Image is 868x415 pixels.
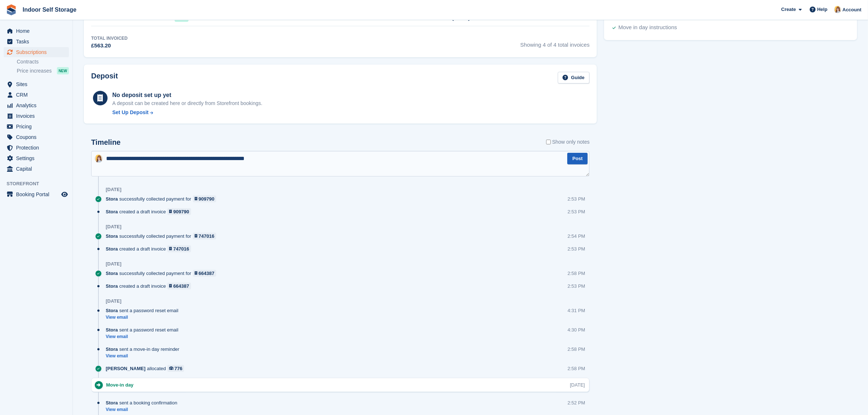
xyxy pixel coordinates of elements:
a: Guide [558,72,590,84]
span: Booking Portal [16,189,60,199]
a: menu [4,164,69,174]
div: 747016 [173,245,189,252]
div: 2:53 PM [568,283,585,290]
span: Coupons [16,132,60,142]
div: successfully collected payment for [106,195,220,202]
span: Stora [106,307,118,314]
div: 909790 [173,208,189,215]
div: 4:30 PM [568,326,585,333]
div: 2:58 PM [568,365,585,372]
a: menu [4,36,69,47]
a: View email [106,314,182,321]
a: menu [4,90,69,100]
span: Home [16,26,60,36]
a: 909790 [193,195,217,202]
a: 776 [167,365,184,372]
a: Preview store [60,190,69,199]
a: View email [106,334,182,340]
span: Settings [16,153,60,163]
span: Stora [106,195,118,202]
a: menu [4,121,69,132]
div: 4:31 PM [568,307,585,314]
span: Tasks [16,36,60,47]
span: Protection [16,143,60,153]
p: A deposit can be created here or directly from Storefront bookings. [112,100,262,107]
a: 0393CF29-6779 [246,15,285,21]
a: menu [4,79,69,89]
div: 2:54 PM [568,233,585,240]
a: 747016 [193,233,217,240]
h2: Timeline [91,138,121,147]
span: Create [781,6,796,13]
input: Show only notes [546,138,551,146]
img: Joanne Smith [834,6,841,13]
a: Price increases NEW [17,67,69,75]
div: [DATE] [570,381,585,388]
a: menu [4,189,69,199]
div: 2:53 PM [568,245,585,252]
div: Move-in day [106,381,137,388]
time: 2025-07-01 13:52:42 UTC [452,15,485,21]
div: sent a password reset email [106,326,182,333]
div: [DATE] [106,298,121,304]
a: 909790 [167,208,191,215]
div: allocated [106,365,188,372]
img: stora-icon-8386f47178a22dfd0bd8f6a31ec36ba5ce8667c1dd55bd0f319d3a0aa187defe.svg [6,4,17,15]
div: 2:58 PM [568,346,585,353]
div: Set Up Deposit [112,109,149,116]
span: Subscriptions [16,47,60,57]
span: Stora [106,208,118,215]
div: sent a move-in day reminder [106,346,183,353]
div: 2:53 PM [568,208,585,215]
a: View email [106,353,183,359]
span: Capital [16,164,60,174]
img: Joanne Smith [95,155,103,163]
span: Pricing [16,121,60,132]
label: Show only notes [546,138,590,146]
span: Stora [106,233,118,240]
span: Stora [106,346,118,353]
div: NEW [57,67,69,74]
div: successfully collected payment for [106,233,220,240]
a: 747016 [167,245,191,252]
div: sent a booking confirmation [106,399,181,406]
div: 776 [175,365,183,372]
span: Stora [106,245,118,252]
a: menu [4,100,69,110]
span: Sites [16,79,60,89]
div: 2:53 PM [568,195,585,202]
div: [DATE] [106,261,121,267]
span: CRM [16,90,60,100]
span: Stora [106,326,118,333]
div: [DATE] [106,187,121,193]
div: [DATE] [106,224,121,230]
span: Help [817,6,828,13]
span: Account [842,6,861,13]
div: sent a password reset email [106,307,182,314]
div: created a draft invoice [106,245,195,252]
div: 664387 [199,270,214,277]
div: £563.20 [91,42,128,50]
span: Stora [106,399,118,406]
div: Total Invoiced [91,35,128,42]
a: 664387 [167,283,191,290]
span: Showing 4 of 4 total invoices [520,35,589,50]
a: menu [4,26,69,36]
div: 909790 [199,195,214,202]
a: menu [4,132,69,142]
div: 747016 [199,233,214,240]
span: Stora [106,283,118,290]
h2: Deposit [91,72,118,84]
span: [PERSON_NAME] [106,365,145,372]
div: created a draft invoice [106,208,195,215]
a: Set Up Deposit [112,109,262,116]
a: View email [106,407,181,413]
a: Contracts [17,58,69,65]
div: successfully collected payment for [106,270,220,277]
span: Price increases [17,67,52,74]
a: menu [4,143,69,153]
span: Storefront [7,180,73,187]
a: 664387 [193,270,217,277]
a: Indoor Self Storage [20,4,79,16]
div: created a draft invoice [106,283,195,290]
